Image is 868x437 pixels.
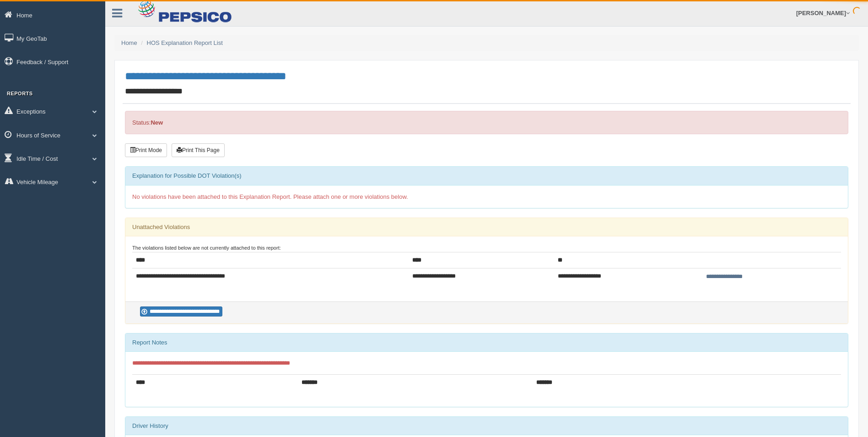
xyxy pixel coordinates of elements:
button: Print Mode [125,143,167,157]
div: Driver History [125,417,848,435]
small: The violations listed below are not currently attached to this report: [132,245,281,251]
div: Unattached Violations [125,218,848,236]
a: Home [121,39,137,46]
button: Print This Page [172,143,225,157]
span: No violations have been attached to this Explanation Report. Please attach one or more violations... [132,193,408,200]
div: Report Notes [125,333,848,352]
div: Explanation for Possible DOT Violation(s) [125,167,848,185]
a: HOS Explanation Report List [147,39,223,46]
strong: New [151,119,163,126]
div: Status: [125,111,848,134]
